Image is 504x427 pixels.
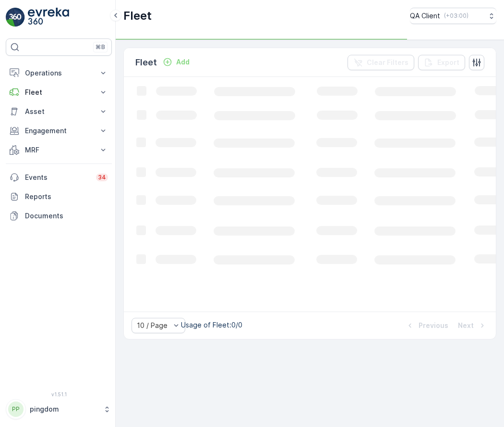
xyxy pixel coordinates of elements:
[25,126,93,136] p: Engagement
[96,43,105,51] p: ⌘B
[444,12,468,20] p: ( +03:00 )
[6,8,25,27] img: logo
[123,8,152,24] p: Fleet
[410,11,440,21] p: QA Client
[6,206,112,226] a: Documents
[25,173,90,182] p: Events
[159,56,193,68] button: Add
[6,168,112,187] a: Events34
[6,63,112,83] button: Operations
[176,57,190,67] p: Add
[6,121,112,140] button: Engagement
[30,404,98,414] p: pingdom
[28,8,69,27] img: logo_light-DOdMpM7g.png
[25,211,108,221] p: Documents
[458,321,474,330] p: Next
[135,56,157,69] p: Fleet
[6,399,112,419] button: PPpingdom
[6,187,112,206] a: Reports
[6,102,112,121] button: Asset
[437,58,459,67] p: Export
[25,192,108,201] p: Reports
[25,68,93,78] p: Operations
[418,55,465,70] button: Export
[367,58,408,67] p: Clear Filters
[25,145,93,155] p: MRF
[6,140,112,160] button: MRF
[419,321,448,330] p: Previous
[6,83,112,102] button: Fleet
[25,88,93,97] p: Fleet
[457,320,488,331] button: Next
[181,320,242,330] p: Usage of Fleet : 0/0
[6,391,112,397] span: v 1.51.1
[98,174,106,181] p: 34
[404,320,449,331] button: Previous
[410,8,496,24] button: QA Client(+03:00)
[25,107,93,116] p: Asset
[8,402,24,417] div: PP
[348,55,414,70] button: Clear Filters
